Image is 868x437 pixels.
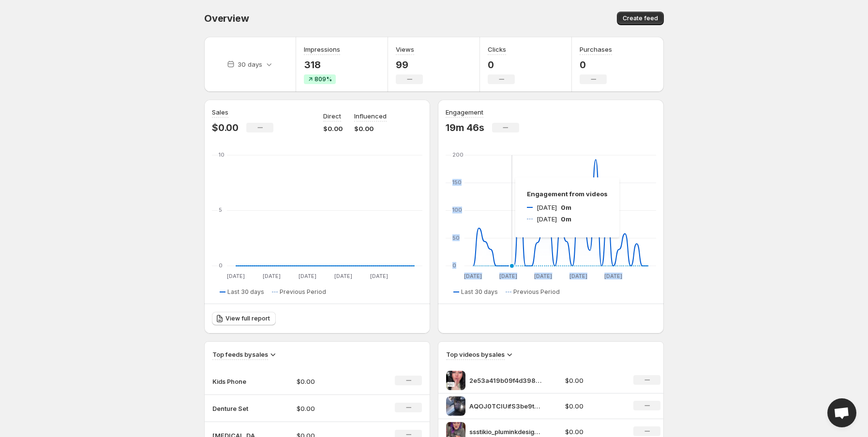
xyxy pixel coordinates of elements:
[299,273,316,279] text: [DATE]
[227,288,264,296] span: Last 30 days
[219,262,223,269] text: 0
[565,401,622,411] p: $0.00
[304,59,340,71] p: 318
[280,288,326,296] span: Previous Period
[204,13,249,24] span: Overview
[304,44,340,54] h3: Impressions
[227,273,245,279] text: [DATE]
[354,124,387,133] p: $0.00
[604,273,622,279] text: [DATE]
[464,273,482,279] text: [DATE]
[396,44,414,54] h3: Views
[446,107,483,117] h3: Engagement
[452,151,464,158] text: 200
[446,396,465,416] img: AQOJ0TCIUifS3be9tRPhzK3sguDmm9WJCxCID9fyL3kTE455eOqc_1CX2bYja_umMJuugrlbDsydh7AJO2zFhtj_
[446,122,484,133] p: 19m 46s
[580,59,612,71] p: 0
[314,75,332,83] span: 809%
[452,206,462,213] text: 100
[446,371,465,390] img: 2e53a419b09f4d3980d086d16b5cf2f5
[488,44,506,54] h3: Clicks
[469,376,542,385] p: 2e53a419b09f4d3980d086d16b5cf2f5
[354,111,387,121] p: Influenced
[396,59,423,71] p: 99
[297,377,365,386] p: $0.00
[212,404,261,413] p: Denture Set
[488,59,515,71] p: 0
[461,288,498,296] span: Last 30 days
[452,262,456,269] text: 0
[238,59,262,69] p: 30 days
[569,273,587,279] text: [DATE]
[219,206,222,213] text: 5
[212,377,261,386] p: Kids Phone
[469,427,542,437] p: ssstikio_pluminkdesigns_1752502142183 - Trim
[334,273,352,279] text: [DATE]
[827,398,856,427] a: Open chat
[323,111,341,121] p: Direct
[219,151,224,158] text: 10
[212,122,239,133] p: $0.00
[452,234,460,241] text: 50
[469,401,542,411] p: AQOJ0TCIUifS3be9tRPhzK3sguDmm9WJCxCID9fyL3kTE455eOqc_1CX2bYja_umMJuugrlbDsydh7AJO2zFhtj_
[623,15,658,22] span: Create feed
[499,273,517,279] text: [DATE]
[580,44,612,54] h3: Purchases
[212,107,228,117] h3: Sales
[565,376,622,385] p: $0.00
[263,273,281,279] text: [DATE]
[534,273,552,279] text: [DATE]
[617,12,664,25] button: Create feed
[370,273,388,279] text: [DATE]
[225,315,270,322] span: View full report
[297,404,365,413] p: $0.00
[452,179,462,186] text: 150
[513,288,560,296] span: Previous Period
[212,350,268,359] h3: Top feeds by sales
[565,427,622,437] p: $0.00
[212,312,276,325] a: View full report
[446,350,505,359] h3: Top videos by sales
[323,124,343,133] p: $0.00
